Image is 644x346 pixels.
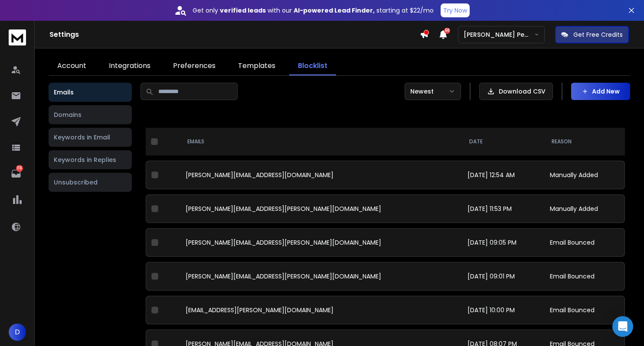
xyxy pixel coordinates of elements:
[9,323,26,341] button: D
[573,30,623,39] p: Get Free Credits
[7,165,25,182] a: 116
[443,6,467,15] p: Try Now
[180,128,462,155] th: EMAILS
[9,29,26,45] img: logo
[220,6,266,15] strong: verified leads
[180,161,462,189] td: [PERSON_NAME][EMAIL_ADDRESS][DOMAIN_NAME]
[612,316,633,337] div: Open Intercom Messenger
[49,83,132,102] button: Emails
[545,296,625,324] td: Email Bounced
[441,3,470,17] button: Try Now
[49,105,132,124] button: Domains
[571,83,630,100] button: Add New
[462,296,545,324] td: [DATE] 10:00 PM
[462,161,545,189] td: [DATE] 12:54 AM
[462,228,545,257] td: [DATE] 09:05 PM
[462,262,545,291] td: [DATE] 09:01 PM
[229,57,284,75] a: Templates
[49,150,132,169] button: Keywords in Replies
[464,30,534,39] p: [PERSON_NAME] Personal WorkSpace
[592,87,620,96] p: Add New
[49,29,420,40] h1: Settings
[545,161,625,189] td: Manually Added
[49,128,132,147] button: Keywords in Email
[294,6,375,15] strong: AI-powered Lead Finder,
[180,262,462,291] td: [PERSON_NAME][EMAIL_ADDRESS][PERSON_NAME][DOMAIN_NAME]
[555,26,629,43] button: Get Free Credits
[462,128,545,155] th: DATE
[405,83,461,100] button: Newest
[289,57,336,75] a: Blocklist
[545,194,625,223] td: Manually Added
[16,165,23,172] p: 116
[479,83,553,100] button: Download CSV
[545,228,625,257] td: Email Bounced
[444,28,450,34] span: 50
[49,57,95,75] a: Account
[545,128,625,155] th: REASON
[180,194,462,223] td: [PERSON_NAME][EMAIL_ADDRESS][PERSON_NAME][DOMAIN_NAME]
[180,228,462,257] td: [PERSON_NAME][EMAIL_ADDRESS][PERSON_NAME][DOMAIN_NAME]
[462,194,545,223] td: [DATE] 11:53 PM
[545,262,625,291] td: Email Bounced
[180,296,462,324] td: [EMAIL_ADDRESS][PERSON_NAME][DOMAIN_NAME]
[193,6,434,15] p: Get only with our starting at $22/mo
[100,57,159,75] a: Integrations
[164,57,224,75] a: Preferences
[49,173,132,192] button: Unsubscribed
